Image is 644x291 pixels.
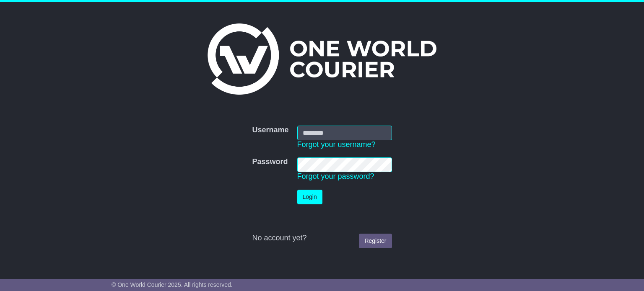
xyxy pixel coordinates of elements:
[252,126,288,135] label: Username
[359,234,392,248] a: Register
[208,23,436,95] img: One World
[252,157,288,167] label: Password
[297,190,322,204] button: Login
[297,140,376,149] a: Forgot your username?
[297,172,374,180] a: Forgot your password?
[112,281,233,288] span: © One World Courier 2025. All rights reserved.
[252,234,392,243] div: No account yet?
